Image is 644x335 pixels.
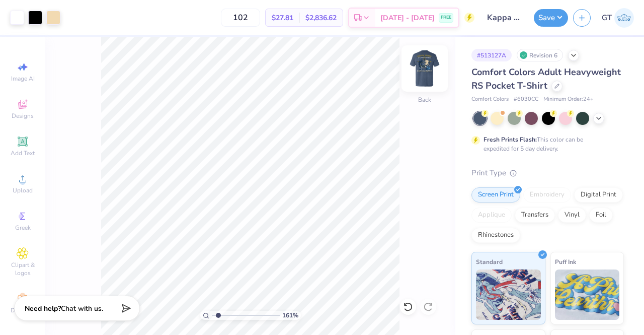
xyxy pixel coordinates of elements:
[471,49,512,61] div: # 513127A
[61,304,103,313] span: Chat with us.
[517,49,563,61] div: Revision 6
[221,9,260,27] input: – –
[471,95,509,104] span: Comfort Colors
[476,256,503,267] span: Standard
[471,167,624,179] div: Print Type
[272,13,293,23] span: $27.81
[5,261,40,277] span: Clipart & logos
[484,136,537,144] strong: Fresh Prints Flash:
[471,208,512,223] div: Applique
[555,270,620,320] img: Puff Ink
[479,8,529,28] input: Untitled Design
[555,256,576,267] span: Puff Ink
[514,95,538,104] span: # 6030CC
[574,187,623,203] div: Digital Print
[11,75,35,83] span: Image AI
[11,306,35,314] span: Decorate
[380,13,435,23] span: [DATE] - [DATE]
[405,48,445,89] img: Back
[543,95,594,104] span: Minimum Order: 24 +
[282,311,298,320] span: 161 %
[484,135,607,153] div: This color can be expedited for 5 day delivery.
[602,8,634,28] a: GT
[471,228,520,243] div: Rhinestones
[471,66,621,92] span: Comfort Colors Adult Heavyweight RS Pocket T-Shirt
[534,9,568,27] button: Save
[441,14,451,21] span: FREE
[305,13,337,23] span: $2,836.62
[523,187,571,203] div: Embroidery
[25,304,61,313] strong: Need help?
[589,208,613,223] div: Foil
[13,186,33,194] span: Upload
[558,208,586,223] div: Vinyl
[418,95,431,104] div: Back
[476,270,541,320] img: Standard
[614,8,634,28] img: Gayathree Thangaraj
[15,224,31,232] span: Greek
[515,208,555,223] div: Transfers
[11,149,35,157] span: Add Text
[471,187,520,203] div: Screen Print
[602,12,612,24] span: GT
[12,112,34,120] span: Designs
